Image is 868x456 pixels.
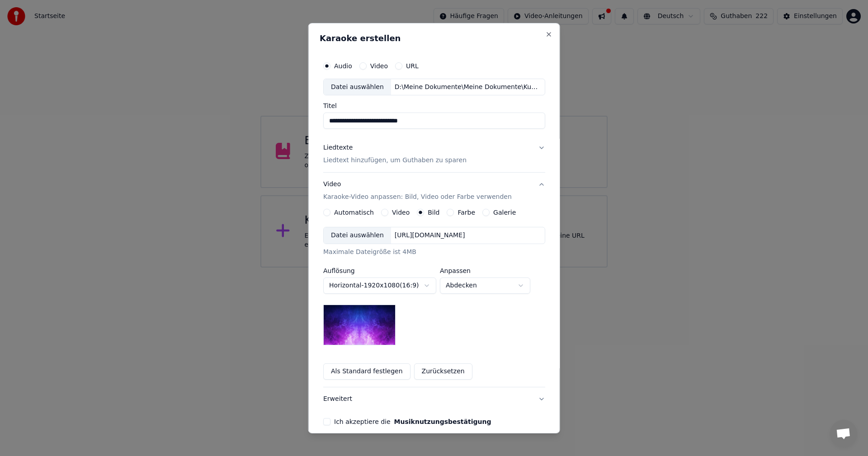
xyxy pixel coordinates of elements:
[493,209,516,216] label: Galerie
[370,62,387,69] label: Video
[323,209,545,387] div: VideoKaraoke-Video anpassen: Bild, Video oder Farbe verwenden
[392,209,410,216] label: Video
[324,79,391,95] div: Datei auswählen
[323,103,545,109] label: Titel
[458,209,475,216] label: Farbe
[323,268,436,274] label: Auflösung
[323,363,410,380] button: Als Standard festlegen
[323,143,353,152] div: Liedtexte
[324,227,391,244] div: Datei auswählen
[414,363,472,380] button: Zurücksetzen
[334,209,374,216] label: Automatisch
[323,156,467,165] p: Liedtext hinzufügen, um Guthaben zu sparen
[334,62,352,69] label: Audio
[323,136,545,172] button: LiedtexteLiedtext hinzufügen, um Guthaben zu sparen
[391,231,468,240] div: [URL][DOMAIN_NAME]
[323,248,545,257] div: Maximale Dateigröße ist 4MB
[323,173,545,209] button: VideoKaraoke-Video anpassen: Bild, Video oder Farbe verwenden
[440,268,530,274] label: Anpassen
[406,62,419,69] label: URL
[334,418,491,425] label: Ich akzeptiere die
[428,209,439,216] label: Bild
[323,180,512,202] div: Video
[391,82,544,91] div: D:\Meine Dokumente\Meine Dokumente\Kuhbergverein\Senioren\Aktionen\2025\2025_11_07 - Stammtisch m...
[320,34,549,42] h2: Karaoke erstellen
[323,193,512,202] p: Karaoke-Video anpassen: Bild, Video oder Farbe verwenden
[323,387,545,411] button: Erweitert
[394,418,491,425] button: Ich akzeptiere die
